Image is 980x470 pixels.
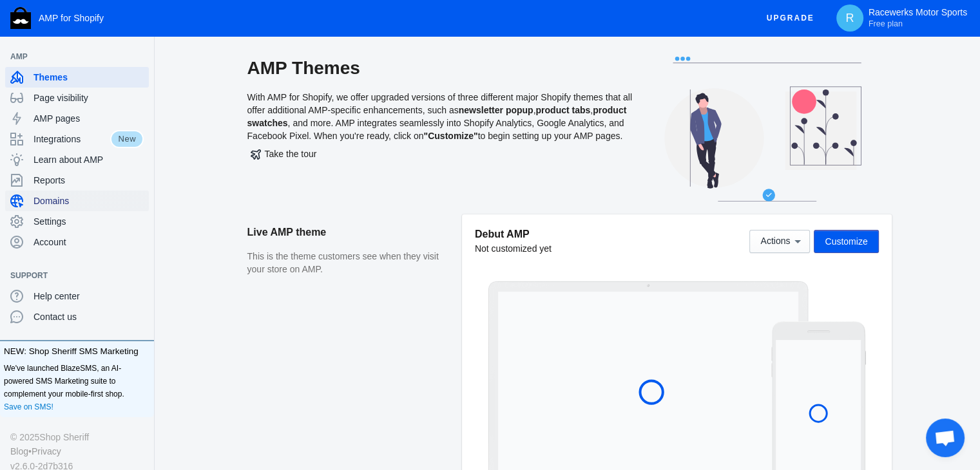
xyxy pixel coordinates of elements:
[34,112,144,125] span: AMP pages
[843,12,856,24] span: R
[5,191,149,211] a: Domains
[749,230,810,253] button: Actions
[34,133,110,146] span: Integrations
[34,71,144,84] span: Themes
[4,400,53,413] a: Save on SMS!
[34,215,144,228] span: Settings
[5,67,149,88] a: Themes
[247,214,449,250] h2: Live AMP theme
[5,88,149,108] a: Page visibility
[475,242,552,255] div: Not customized yet
[34,236,144,249] span: Account
[34,290,144,303] span: Help center
[869,7,967,29] p: Racewerks Motor Sports
[34,194,144,207] span: Domains
[5,129,149,149] a: IntegrationsNew
[34,153,144,166] span: Learn about AMP
[459,105,533,115] b: newsletter popup
[10,269,131,282] span: Support
[767,6,814,30] span: Upgrade
[475,227,552,241] h5: Debut AMP
[760,236,790,247] span: Actions
[131,273,151,278] button: Add a sales channel
[131,54,151,59] button: Add a sales channel
[5,211,149,232] a: Settings
[251,149,317,159] span: Take the tour
[5,108,149,129] a: AMP pages
[10,444,144,458] div: •
[39,13,104,23] span: AMP for Shopify
[247,142,320,165] button: Take the tour
[535,105,590,115] b: product tabs
[247,57,634,214] div: With AMP for Shopify, we offer upgraded versions of three different major Shopify themes that all...
[34,310,144,323] span: Contact us
[926,418,965,457] div: Open chat
[814,230,878,253] button: Customize
[247,250,449,276] p: This is the theme customers see when they visit your store on AMP.
[247,57,634,80] h2: AMP Themes
[5,232,149,252] a: Account
[34,91,144,104] span: Page visibility
[825,236,867,247] span: Customize
[10,430,144,444] div: © 2025
[5,149,149,170] a: Learn about AMP
[32,444,61,458] a: Privacy
[5,306,149,327] a: Contact us
[10,7,31,29] img: Shop Sheriff Logo
[423,131,477,141] b: "Customize"
[756,6,825,30] button: Upgrade
[34,174,144,187] span: Reports
[39,430,89,444] a: Shop Sheriff
[869,19,903,29] span: Free plan
[10,444,28,458] a: Blog
[5,170,149,191] a: Reports
[110,130,144,148] span: New
[10,50,131,63] span: AMP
